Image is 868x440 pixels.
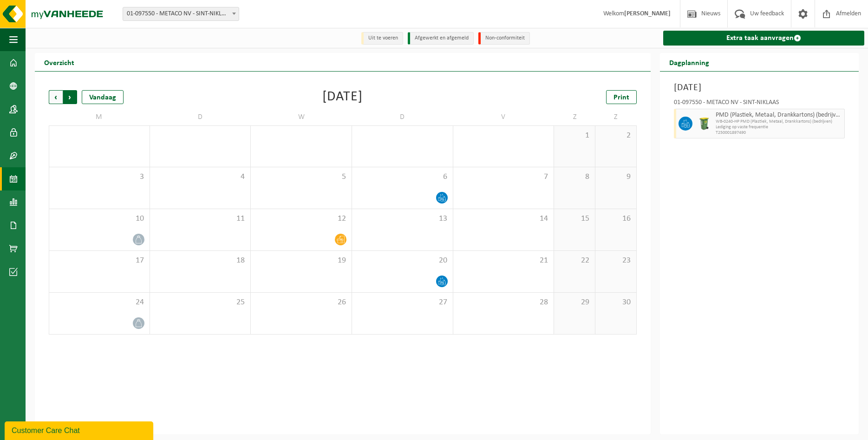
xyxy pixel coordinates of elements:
[155,256,246,266] span: 18
[674,99,845,109] div: 01-097550 - METACO NV - SINT-NIKLAAS
[716,119,842,125] span: WB-0240-HP PMD (Plastiek, Metaal, Drankkartons) (bedrijven)
[554,109,595,125] td: Z
[49,90,63,104] span: Vorige
[478,32,530,45] li: Non-conformiteit
[600,214,632,224] span: 16
[82,90,124,104] div: Vandaag
[559,297,590,308] span: 29
[600,256,632,266] span: 23
[559,172,590,182] span: 8
[600,131,632,141] span: 2
[54,172,145,182] span: 3
[255,297,347,308] span: 26
[352,109,453,125] td: D
[357,172,448,182] span: 6
[559,214,590,224] span: 15
[54,297,145,308] span: 24
[361,32,403,45] li: Uit te voeren
[123,7,239,20] span: 01-097550 - METACO NV - SINT-NIKLAAS
[322,90,363,104] div: [DATE]
[251,109,352,125] td: W
[458,214,549,224] span: 14
[697,117,711,131] img: WB-0240-HPE-GN-50
[155,214,246,224] span: 11
[600,297,632,308] span: 30
[357,297,448,308] span: 27
[63,90,77,104] span: Volgende
[606,90,637,104] a: Print
[613,94,629,101] span: Print
[559,256,590,266] span: 22
[255,256,347,266] span: 19
[600,172,632,182] span: 9
[559,131,590,141] span: 1
[150,109,251,125] td: D
[716,130,842,136] span: T250001897490
[155,172,246,182] span: 4
[123,7,239,21] span: 01-097550 - METACO NV - SINT-NIKLAAS
[49,109,150,125] td: M
[624,10,671,17] strong: [PERSON_NAME]
[357,256,448,266] span: 20
[54,214,145,224] span: 10
[5,420,155,440] iframe: chat widget
[357,214,448,224] span: 13
[663,31,865,46] a: Extra taak aanvragen
[35,53,84,71] h2: Overzicht
[595,109,637,125] td: Z
[408,32,474,45] li: Afgewerkt en afgemeld
[255,172,347,182] span: 5
[155,297,246,308] span: 25
[453,109,555,125] td: V
[458,297,549,308] span: 28
[660,53,718,71] h2: Dagplanning
[255,214,347,224] span: 12
[716,125,842,130] span: Lediging op vaste frequentie
[716,112,842,119] span: PMD (Plastiek, Metaal, Drankkartons) (bedrijven)
[54,256,145,266] span: 17
[458,172,549,182] span: 7
[674,81,845,95] h3: [DATE]
[458,256,549,266] span: 21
